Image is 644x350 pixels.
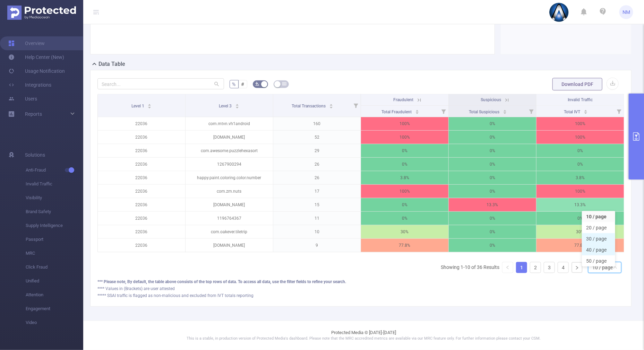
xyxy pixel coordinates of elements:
[361,117,448,130] p: 100%
[536,225,624,238] p: 30%
[186,171,273,184] p: happy.paint.coloring.color.number
[544,262,555,273] a: 3
[219,104,233,108] span: Level 3
[516,262,527,273] a: 1
[503,109,507,111] i: icon: caret-up
[241,81,244,87] span: #
[98,117,185,130] p: 22036
[26,219,83,233] span: Supply Intelligence
[449,131,536,144] p: 0%
[186,144,273,157] p: com.awesome.puzzlehexasort
[26,288,83,302] span: Attention
[235,106,239,108] i: icon: caret-down
[101,336,627,342] p: This is a stable, in production version of Protected Media's dashboard. Please note that the MRC ...
[329,103,333,107] div: Sort
[8,50,64,64] a: Help Center (New)
[536,212,624,225] p: 0%
[8,64,65,78] a: Usage Notification
[292,104,327,108] span: Total Transactions
[449,239,536,252] p: 0%
[526,106,536,117] i: Filter menu
[536,239,624,252] p: 77.8%
[147,103,152,107] div: Sort
[536,185,624,198] p: 100%
[97,286,624,292] div: **** Values in (Brackets) are user attested
[26,205,83,219] span: Brand Safety
[361,212,448,225] p: 0%
[469,110,501,114] span: Total Suspicious
[273,131,361,144] p: 52
[536,158,624,171] p: 0%
[481,97,501,102] span: Suspicious
[516,262,527,273] li: 1
[273,144,361,157] p: 29
[329,106,333,108] i: icon: caret-down
[558,262,568,273] a: 4
[255,82,259,86] i: icon: bg-colors
[235,103,239,107] div: Sort
[98,171,185,184] p: 22036
[8,92,37,106] a: Users
[273,225,361,238] p: 10
[98,212,185,225] p: 22036
[584,111,587,113] i: icon: caret-down
[98,198,185,211] p: 22036
[575,266,579,270] i: icon: right
[582,255,615,266] li: 50 / page
[582,233,615,244] li: 30 / page
[552,78,602,90] button: Download PDF
[282,82,286,86] i: icon: table
[186,212,273,225] p: 1196764367
[613,265,617,270] i: icon: down
[381,110,413,114] span: Total Fraudulent
[582,211,615,222] li: 10 / page
[351,94,361,117] i: Filter menu
[8,78,51,92] a: Integrations
[26,177,83,191] span: Invalid Traffic
[97,279,624,285] div: *** Please note, By default, the table above consists of the top rows of data. To access all data...
[564,110,581,114] span: Total IVT
[449,198,536,211] p: 13.3%
[592,262,613,273] div: 10 / page
[25,148,45,162] span: Solutions
[536,198,624,211] p: 13.3%
[536,171,624,184] p: 3.8%
[449,158,536,171] p: 0%
[97,78,224,89] input: Search...
[186,185,273,198] p: com.zm.nuts
[186,198,273,211] p: [DOMAIN_NAME]
[273,171,361,184] p: 26
[449,212,536,225] p: 0%
[83,321,644,350] footer: Protected Media © [DATE]-[DATE]
[273,117,361,130] p: 160
[582,244,615,255] li: 40 / page
[232,81,236,87] span: %
[186,239,273,252] p: [DOMAIN_NAME]
[361,239,448,252] p: 77.8%
[26,191,83,205] span: Visibility
[568,97,593,102] span: Invalid Traffic
[614,106,624,117] i: Filter menu
[449,117,536,130] p: 0%
[329,103,333,105] i: icon: caret-up
[393,97,413,102] span: Fraudulent
[273,158,361,171] p: 26
[572,262,583,273] li: Next Page
[131,104,145,108] span: Level 1
[26,233,83,246] span: Passport
[98,144,185,157] p: 22036
[361,158,448,171] p: 0%
[361,131,448,144] p: 100%
[449,171,536,184] p: 0%
[26,163,83,177] span: Anti-Fraud
[98,131,185,144] p: 22036
[273,212,361,225] p: 11
[441,262,499,273] li: Showing 1-10 of 36 Results
[98,225,185,238] p: 22036
[26,260,83,274] span: Click Fraud
[148,103,152,105] i: icon: caret-up
[25,107,42,121] a: Reports
[503,111,507,113] i: icon: caret-down
[235,103,239,105] i: icon: caret-up
[530,262,541,273] li: 2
